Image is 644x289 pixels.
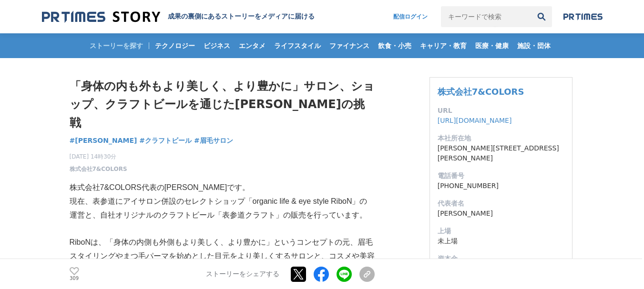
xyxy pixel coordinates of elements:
dt: 本社所在地 [438,133,564,143]
h2: 成果の裏側にあるストーリーをメディアに届ける [168,12,315,21]
p: 株式会社7&COLORS代表の[PERSON_NAME]です。 [70,181,375,195]
dd: 未上場 [438,236,564,246]
span: #クラフトビール [139,136,192,145]
span: [DATE] 14時30分 [70,152,127,161]
dt: 電話番号 [438,171,564,181]
span: 飲食・小売 [374,41,415,50]
dt: 代表者名 [438,199,564,209]
img: prtimes [563,13,603,20]
span: 施設・団体 [513,41,554,50]
span: ビジネス [200,41,234,50]
h1: 「身体の内も外もより美しく、より豊かに」サロン、ショップ、クラフトビールを通じた[PERSON_NAME]の挑戦 [70,77,375,132]
a: 配信ログイン [384,6,437,27]
dd: [PHONE_NUMBER] [438,181,564,191]
span: テクノロジー [151,41,199,50]
p: RiboNは、「身体の内側も外側もより美しく、より豊かに」というコンセプトの元、眉毛スタイリングやまつ毛パーマを始めとした目元をより美しくするサロンと、コスメや美容の商品、日用品を中心としたセレ... [70,236,375,277]
input: キーワードで検索 [441,6,531,27]
p: 現在、表参道にアイサロン併設のセレクトショップ「organic life & eye style RiboN」の運営と、自社オリジナルのクラフトビール「表参道クラフト」の販売を行っています。 [70,195,375,222]
a: #[PERSON_NAME] [70,136,137,146]
a: 株式会社7&COLORS [70,165,127,173]
p: 309 [70,276,79,281]
a: 医療・健康 [471,33,512,58]
span: ライフスタイル [270,41,325,50]
a: #眉毛サロン [194,136,233,146]
span: キャリア・教育 [416,41,470,50]
dt: URL [438,106,564,116]
a: ファイナンス [326,33,373,58]
img: 成果の裏側にあるストーリーをメディアに届ける [42,10,160,23]
dt: 資本金 [438,254,564,264]
a: テクノロジー [151,33,199,58]
a: ビジネス [200,33,234,58]
a: ライフスタイル [270,33,325,58]
dt: 上場 [438,226,564,236]
dd: [PERSON_NAME] [438,209,564,219]
a: 成果の裏側にあるストーリーをメディアに届ける 成果の裏側にあるストーリーをメディアに届ける [42,10,315,23]
span: #[PERSON_NAME] [70,136,137,145]
a: キャリア・教育 [416,33,470,58]
a: エンタメ [235,33,269,58]
button: 検索 [531,6,552,27]
a: 施設・団体 [513,33,554,58]
a: [URL][DOMAIN_NAME] [438,117,512,124]
span: ファイナンス [326,41,373,50]
dd: [PERSON_NAME][STREET_ADDRESS][PERSON_NAME] [438,143,564,163]
a: 飲食・小売 [374,33,415,58]
a: #クラフトビール [139,136,192,146]
span: 医療・健康 [471,41,512,50]
span: エンタメ [235,41,269,50]
span: #眉毛サロン [194,136,233,145]
a: 株式会社7&COLORS [438,87,524,97]
p: ストーリーをシェアする [206,270,279,279]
